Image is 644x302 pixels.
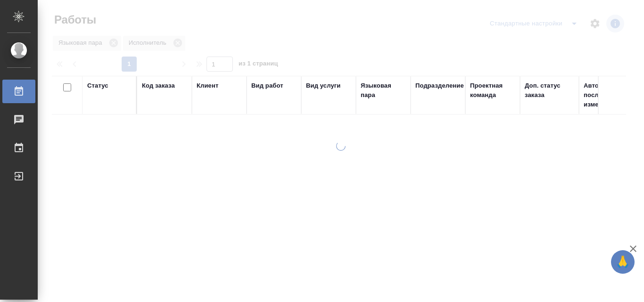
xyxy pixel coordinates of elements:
div: Вид услуги [306,81,341,90]
div: Языковая пара [361,81,406,100]
div: Доп. статус заказа [525,81,574,100]
div: Код заказа [142,81,175,90]
div: Подразделение [415,81,464,90]
div: Статус [87,81,108,90]
span: 🙏 [615,252,631,272]
div: Проектная команда [470,81,515,100]
button: 🙏 [611,250,635,274]
div: Автор последнего изменения [584,81,629,109]
div: Клиент [197,81,218,90]
div: Вид работ [251,81,283,90]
